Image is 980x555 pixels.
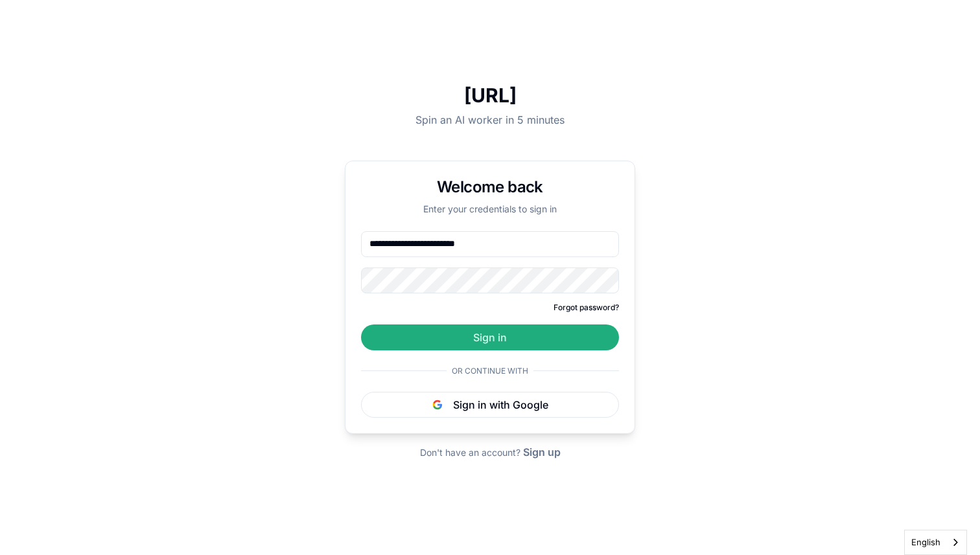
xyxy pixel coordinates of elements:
button: Forgot password? [554,302,619,313]
div: Language [904,530,967,555]
p: Enter your credentials to sign in [361,203,619,216]
h1: [URL] [345,84,635,107]
button: Sign up [523,444,561,460]
span: Or continue with [447,366,533,376]
button: Sign in [361,324,619,350]
div: Don't have an account? [420,444,561,460]
aside: Language selected: English [904,530,967,555]
p: Spin an AI worker in 5 minutes [345,112,635,128]
button: Sign in with Google [361,392,619,418]
h1: Welcome back [361,177,619,198]
a: English [905,530,966,554]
